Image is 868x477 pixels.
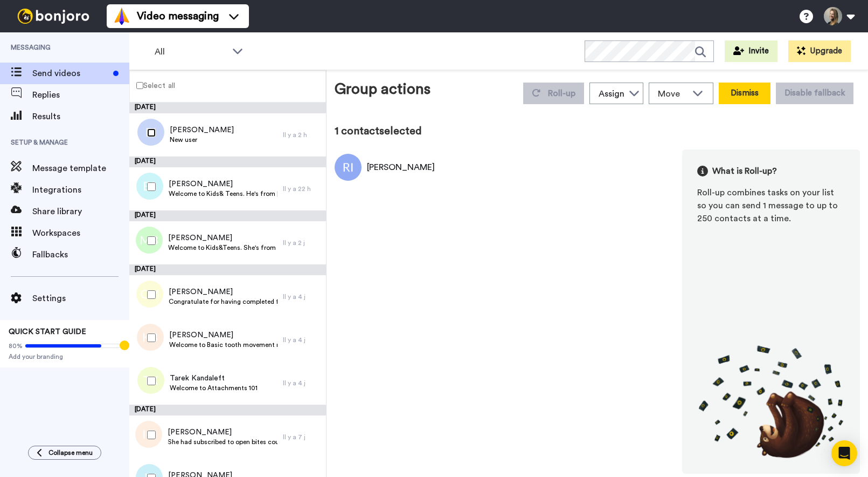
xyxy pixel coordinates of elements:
[283,185,321,193] div: Il y a 22 h
[170,384,258,392] span: Welcome to Attachments 101
[129,264,326,275] div: [DATE]
[169,287,277,297] span: [PERSON_NAME]
[712,165,777,178] span: What is Roll-up?
[129,210,326,221] div: [DATE]
[283,433,321,441] div: Il y a 7 j
[13,9,94,24] img: bj-logo-header-white.svg
[120,340,129,350] div: Tooltip anchor
[169,179,278,189] span: [PERSON_NAME]
[335,124,860,139] div: 1 contact selected
[168,243,277,252] span: Welcome to Kids&Teens. She's from [GEOGRAPHIC_DATA], [GEOGRAPHIC_DATA]
[169,297,277,306] span: Congratulate for having completed free intro course
[335,78,430,104] div: Group actions
[170,373,258,384] span: Tarek Kandaleft
[129,103,326,113] div: [DATE]
[136,82,143,89] input: Select all
[283,379,321,387] div: Il y a 4 j
[32,162,129,175] span: Message template
[32,248,129,261] span: Fallbacks
[9,352,121,361] span: Add your branding
[283,336,321,344] div: Il y a 4 j
[697,186,845,225] div: Roll-up combines tasks on your list so you can send 1 message to up to 250 contacts at a time.
[169,330,277,340] span: [PERSON_NAME]
[28,446,101,460] button: Collapse menu
[32,110,129,123] span: Results
[155,45,227,58] span: All
[719,83,770,104] button: Dismiss
[32,205,129,218] span: Share library
[548,89,575,98] span: Roll-up
[725,40,777,62] button: Invite
[32,67,109,80] span: Send videos
[129,405,326,415] div: [DATE]
[283,131,321,139] div: Il y a 2 h
[48,448,93,457] span: Collapse menu
[9,342,23,350] span: 80%
[113,8,130,25] img: vm-color.svg
[283,292,321,301] div: Il y a 4 j
[32,292,129,305] span: Settings
[137,9,219,24] span: Video messaging
[599,87,624,100] div: Assign
[9,328,86,336] span: QUICK START GUIDE
[788,40,851,62] button: Upgrade
[168,438,277,446] span: She had subscribed to open bites course in the beg of the year and never accessed the course. May...
[831,440,857,466] div: Open Intercom Messenger
[32,227,129,240] span: Workspaces
[697,345,845,459] img: joro-roll.png
[335,154,362,181] img: Image of Rachel Ioffe
[169,340,277,349] span: Welcome to Basic tooth movement mechanics
[523,83,584,104] button: Roll-up
[168,233,277,243] span: [PERSON_NAME]
[168,427,277,438] span: [PERSON_NAME]
[32,88,129,101] span: Replies
[32,183,129,196] span: Integrations
[170,135,234,144] span: New user
[129,156,326,167] div: [DATE]
[169,189,278,198] span: Welcome to Kids& Teens. He's from [US_STATE], [GEOGRAPHIC_DATA]
[283,238,321,247] div: Il y a 2 j
[170,125,234,135] span: [PERSON_NAME]
[130,79,175,92] label: Select all
[658,87,687,100] span: Move
[367,161,435,174] div: [PERSON_NAME]
[776,83,853,104] button: Disable fallback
